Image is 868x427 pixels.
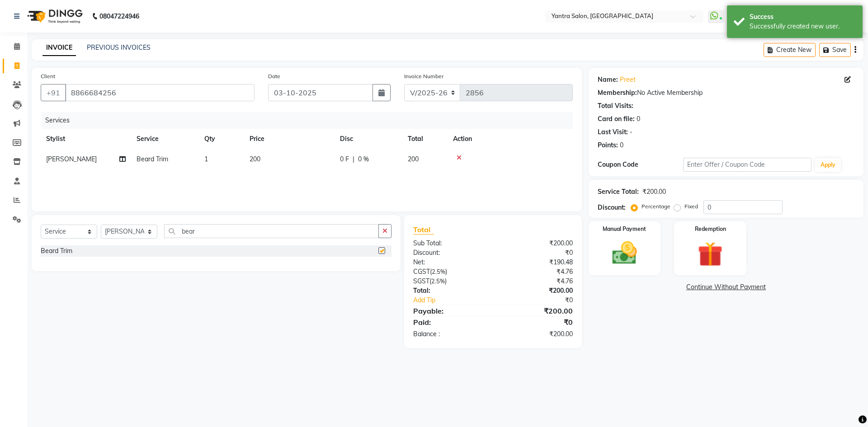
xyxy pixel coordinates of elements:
a: PREVIOUS INVOICES [87,43,151,52]
div: ₹4.76 [493,267,579,277]
span: 2.5% [431,277,445,285]
div: ₹0 [507,296,579,305]
th: Stylist [41,129,131,149]
div: ₹200.00 [642,187,666,197]
div: ₹0 [493,317,579,328]
div: ( ) [406,267,493,277]
div: Last Visit: [598,127,628,137]
button: Save [819,43,851,57]
div: ₹4.76 [493,277,579,286]
span: 0 % [358,155,369,164]
label: Percentage [642,202,670,211]
span: 200 [250,155,260,163]
span: [PERSON_NAME] [46,155,97,163]
div: - [630,127,632,137]
b: 08047224946 [99,4,139,29]
a: INVOICE [42,40,76,56]
label: Fixed [684,202,698,211]
th: Price [244,129,335,149]
div: Card on file: [598,114,635,124]
span: 0 F [340,155,349,164]
th: Total [402,129,448,149]
div: Discount: [406,248,493,258]
div: Discount: [598,203,626,212]
span: Total [413,225,434,235]
th: Qty [199,129,244,149]
span: 1 [204,155,208,163]
input: Enter Offer / Coupon Code [683,158,811,172]
div: ₹200.00 [493,329,579,339]
th: Disc [335,129,402,149]
div: Successfully created new user. [750,22,856,31]
div: Membership: [598,88,637,98]
div: ( ) [406,277,493,286]
div: ₹200.00 [493,286,579,296]
th: Action [448,129,573,149]
th: Service [131,129,199,149]
span: Beard Trim [137,155,168,163]
button: Apply [815,158,841,172]
img: _gift.svg [690,239,731,270]
div: ₹0 [493,248,579,258]
div: 0 [637,114,640,124]
div: 0 [620,141,623,150]
img: logo [23,4,85,29]
div: Beard Trim [41,246,72,256]
div: Name: [598,75,618,84]
span: SGST [413,277,429,285]
div: ₹190.48 [493,258,579,267]
img: _cash.svg [604,239,645,267]
div: Sub Total: [406,239,493,248]
div: Coupon Code [598,160,683,169]
div: ₹200.00 [493,239,579,248]
div: Total: [406,286,493,296]
div: ₹200.00 [493,305,579,316]
a: Continue Without Payment [590,282,862,292]
input: Search by Name/Mobile/Email/Code [65,84,255,101]
a: Preet [620,75,636,84]
div: Points: [598,141,618,150]
label: Invoice Number [404,72,443,80]
label: Manual Payment [603,225,646,233]
input: Search or Scan [164,224,379,238]
div: Services [42,112,580,129]
label: Redemption [695,225,726,233]
div: Success [750,12,856,22]
div: Total Visits: [598,101,633,111]
div: Service Total: [598,187,639,197]
span: | [353,155,354,164]
span: 2.5% [432,268,445,275]
div: Balance : [406,329,493,339]
div: Paid: [406,317,493,328]
label: Date [268,72,280,80]
button: Create New [764,43,816,57]
div: Net: [406,258,493,267]
span: 200 [408,155,419,163]
a: Add Tip [406,296,507,305]
div: Payable: [406,305,493,316]
span: CGST [413,267,430,276]
div: No Active Membership [598,88,854,98]
label: Client [41,72,55,80]
button: +91 [41,84,66,101]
